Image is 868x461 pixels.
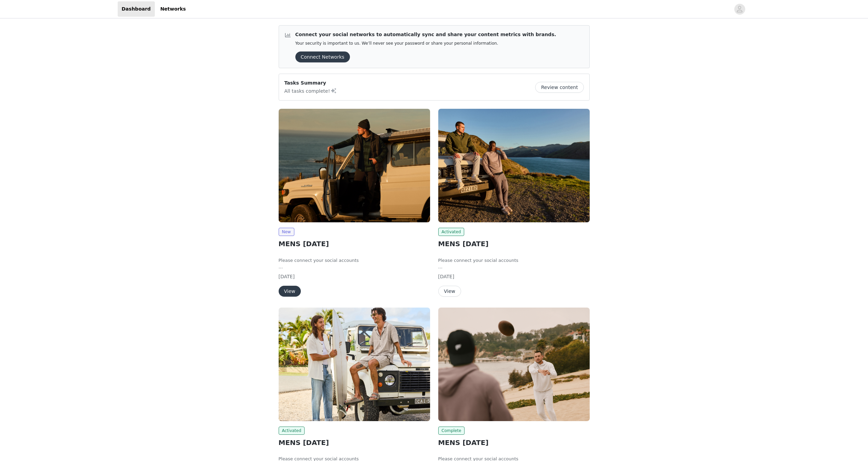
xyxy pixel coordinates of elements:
[438,239,590,249] h2: MENS [DATE]
[279,289,301,294] a: View
[295,31,556,38] p: Connect your social networks to automatically sync and share your content metrics with brands.
[295,51,350,62] button: Connect Networks
[279,437,430,448] h2: MENS [DATE]
[279,228,294,236] span: New
[279,308,430,421] img: Fabletics
[279,427,305,435] span: Activated
[736,4,743,15] div: avatar
[284,87,337,95] p: All tasks complete!
[279,257,430,264] li: Please connect your social accounts
[279,109,430,222] img: Fabletics
[284,79,337,87] p: Tasks Summary
[156,1,190,17] a: Networks
[438,109,590,222] img: Fabletics
[438,286,461,297] button: View
[438,427,465,435] span: Complete
[438,257,590,264] li: Please connect your social accounts
[438,289,461,294] a: View
[118,1,155,17] a: Dashboard
[438,274,454,279] span: [DATE]
[535,82,584,93] button: Review content
[438,437,590,448] h2: MENS [DATE]
[279,239,430,249] h2: MENS [DATE]
[295,41,556,46] p: Your security is important to us. We’ll never see your password or share your personal information.
[438,228,465,236] span: Activated
[279,274,295,279] span: [DATE]
[438,308,590,421] img: Fabletics
[279,286,301,297] button: View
